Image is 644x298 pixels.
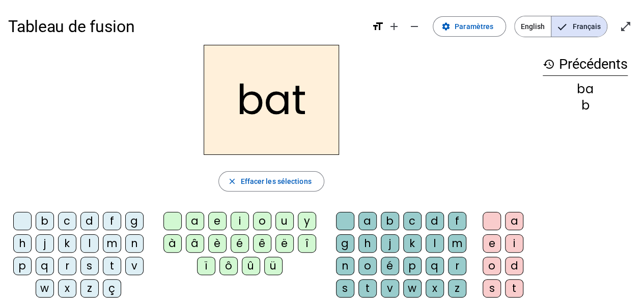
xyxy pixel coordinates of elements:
[403,234,422,253] div: k
[8,10,363,43] h1: Tableau de fusion
[253,212,271,230] div: o
[36,279,54,297] div: w
[125,212,144,230] div: g
[448,279,466,297] div: z
[231,212,249,230] div: i
[615,16,636,37] button: Entrer en plein écran
[381,257,399,275] div: é
[58,212,76,230] div: c
[505,279,523,297] div: t
[80,234,99,253] div: l
[448,212,466,230] div: f
[403,212,422,230] div: c
[381,234,399,253] div: j
[433,16,506,37] button: Paramètres
[36,257,54,275] div: q
[80,279,99,297] div: z
[204,45,339,155] h2: bat
[505,234,523,253] div: i
[543,99,628,112] div: b
[219,257,238,275] div: ô
[218,171,324,192] button: Effacer les sélections
[103,212,121,230] div: f
[80,257,99,275] div: s
[505,212,523,230] div: a
[298,234,316,253] div: î
[275,212,294,230] div: u
[448,257,466,275] div: r
[358,257,377,275] div: o
[58,257,76,275] div: r
[543,58,555,70] mat-icon: history
[483,257,501,275] div: o
[336,257,354,275] div: n
[253,234,271,253] div: ê
[404,16,425,37] button: Diminuer la taille de la police
[426,279,444,297] div: x
[298,212,316,230] div: y
[381,279,399,297] div: v
[620,20,632,33] mat-icon: open_in_full
[514,16,607,37] mat-button-toggle-group: Language selection
[515,16,551,37] span: English
[426,212,444,230] div: d
[197,257,215,275] div: ï
[426,234,444,253] div: l
[186,212,204,230] div: a
[103,279,121,297] div: ç
[13,234,32,253] div: h
[36,234,54,253] div: j
[58,234,76,253] div: k
[242,257,260,275] div: û
[125,257,144,275] div: v
[381,212,399,230] div: b
[441,22,451,31] mat-icon: settings
[125,234,144,253] div: n
[543,83,628,95] div: ba
[505,257,523,275] div: d
[372,20,384,33] mat-icon: format_size
[240,175,311,187] span: Effacer les sélections
[36,212,54,230] div: b
[426,257,444,275] div: q
[163,234,182,253] div: à
[275,234,294,253] div: ë
[13,257,32,275] div: p
[186,234,204,253] div: â
[543,53,628,76] h3: Précédents
[358,279,377,297] div: t
[358,234,377,253] div: h
[336,279,354,297] div: s
[103,234,121,253] div: m
[264,257,283,275] div: ü
[227,177,236,186] mat-icon: close
[403,257,422,275] div: p
[455,20,493,33] span: Paramètres
[551,16,607,37] span: Français
[231,234,249,253] div: é
[403,279,422,297] div: w
[358,212,377,230] div: a
[388,20,400,33] mat-icon: add
[483,279,501,297] div: s
[408,20,421,33] mat-icon: remove
[208,212,227,230] div: e
[483,234,501,253] div: e
[208,234,227,253] div: è
[103,257,121,275] div: t
[448,234,466,253] div: m
[336,234,354,253] div: g
[80,212,99,230] div: d
[384,16,404,37] button: Augmenter la taille de la police
[58,279,76,297] div: x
